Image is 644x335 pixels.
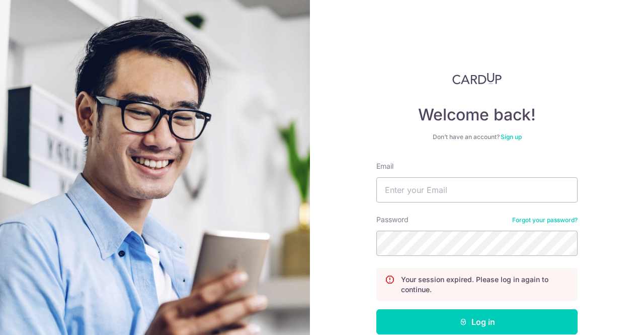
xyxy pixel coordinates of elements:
input: Enter your Email [376,177,578,203]
h4: Welcome back! [376,105,578,125]
a: Forgot your password? [512,216,578,224]
img: CardUp Logo [452,73,502,85]
label: Email [376,161,393,171]
label: Password [376,215,409,225]
div: Don’t have an account? [376,133,578,141]
button: Log in [376,309,578,334]
p: Your session expired. Please log in again to continue. [401,275,569,295]
a: Sign up [501,133,522,141]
